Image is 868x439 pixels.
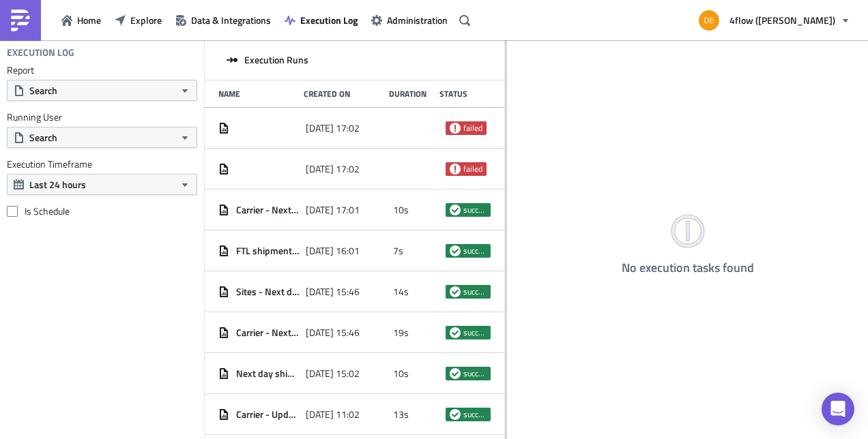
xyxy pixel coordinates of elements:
button: Search [7,80,197,101]
button: Last 24 hours [7,174,197,195]
span: 10s [393,367,409,380]
span: Carrier - Next day shipment overview [236,327,299,339]
span: [DATE] 17:02 [306,122,360,134]
div: Status [439,89,484,99]
span: Carrier - Updated shipment overview of [DATE] [236,408,299,421]
span: success [463,286,487,297]
span: [DATE] 16:01 [306,245,360,257]
button: Administration [364,10,454,31]
button: Home [55,10,108,31]
button: 4flow ([PERSON_NAME]) [691,5,858,35]
button: Data & Integrations [169,10,278,31]
span: Sites - Next day shipment overview [236,286,299,298]
span: success [463,327,487,338]
span: Carrier - Next day shipment overview [GEOGRAPHIC_DATA] [236,204,299,216]
label: Is Schedule [7,205,197,217]
span: FTL shipment overview Arco [236,245,299,257]
span: success [450,327,461,338]
span: success [450,286,461,297]
span: [DATE] 11:02 [306,408,360,421]
label: Running User [7,111,197,123]
span: Execution Runs [244,54,308,66]
span: [DATE] 17:02 [306,163,360,175]
span: [DATE] 15:02 [306,367,360,380]
span: Search [29,83,57,97]
span: 4flow ([PERSON_NAME]) [729,13,835,27]
label: Execution Timeframe [7,158,197,170]
span: success [450,245,461,256]
span: success [463,368,487,379]
span: [DATE] 15:46 [306,327,360,339]
img: PushMetrics [10,10,31,31]
span: success [463,205,487,215]
span: failed [450,123,461,134]
div: Open Intercom Messenger [822,393,854,425]
img: Avatar [697,9,721,32]
span: Execution Log [300,13,358,27]
span: failed [450,164,461,175]
button: Search [7,127,197,148]
span: success [450,368,461,379]
span: Administration [387,13,448,27]
div: Name [218,89,297,99]
div: Created On [304,89,382,99]
h4: Execution Log [7,46,74,59]
span: Data & Integrations [191,13,271,27]
span: [DATE] 15:46 [306,286,360,298]
span: Home [77,13,101,27]
span: Search [29,130,57,145]
span: 14s [393,286,409,298]
span: success [450,205,461,215]
span: failed [463,164,482,175]
label: Report [7,64,197,76]
span: 19s [393,327,409,339]
button: Execution Log [278,10,364,31]
span: 13s [393,408,409,421]
span: 10s [393,204,409,216]
span: failed [463,123,482,134]
span: success [463,409,487,420]
span: success [463,245,487,256]
span: [DATE] 17:01 [306,204,360,216]
span: 7s [393,245,403,257]
span: Explore [130,13,162,27]
span: Next day shipment overview Arco [236,367,299,380]
span: success [450,409,461,420]
h4: No execution tasks found [622,261,754,275]
div: Duration [389,89,433,99]
button: Explore [108,10,169,31]
span: Last 24 hours [29,177,86,192]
